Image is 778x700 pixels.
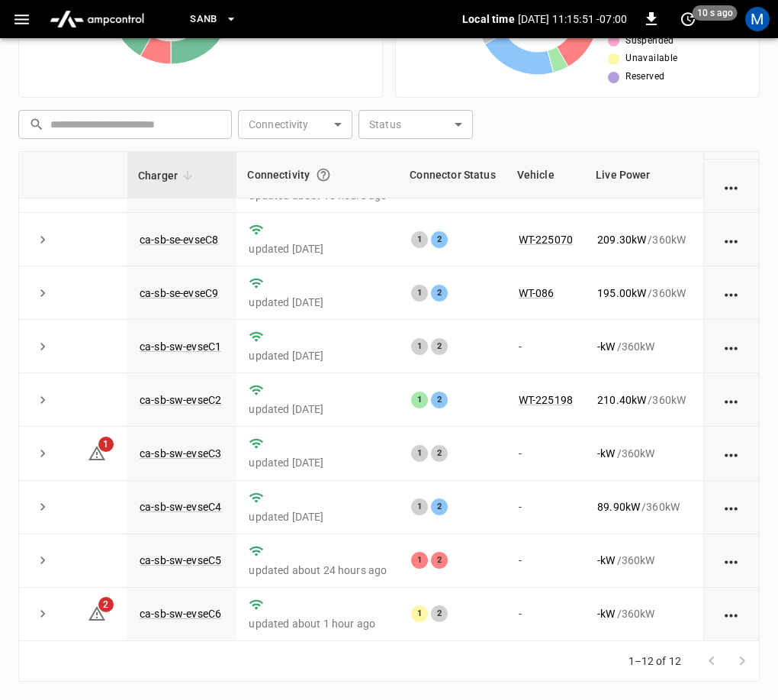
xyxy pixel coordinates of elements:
[431,552,448,569] div: 2
[722,339,741,354] div: action cell options
[411,445,428,462] div: 1
[693,5,738,21] span: 10 s ago
[431,338,448,355] div: 2
[506,534,585,588] td: -
[140,501,221,513] a: ca-sb-sw-evseC4
[629,653,682,669] p: 1–12 of 12
[31,495,54,518] button: expand row
[722,232,741,247] div: action cell options
[597,232,646,247] p: 209.30 kW
[431,285,448,302] div: 2
[411,605,428,622] div: 1
[698,481,762,534] td: 98.00 %
[506,427,585,480] td: -
[597,553,686,568] div: / 360 kW
[676,7,700,31] button: set refresh interval
[140,234,218,246] a: ca-sb-se-evseC8
[249,348,387,363] p: updated [DATE]
[698,373,762,427] td: 65.00 %
[698,588,762,641] td: - %
[431,392,448,408] div: 2
[597,232,686,247] div: / 360 kW
[247,161,388,189] div: Connectivity
[431,231,448,248] div: 2
[138,166,198,185] span: Charger
[249,455,387,470] p: updated [DATE]
[597,339,686,354] div: / 360 kW
[625,34,674,49] span: Suspended
[399,152,506,198] th: Connector Status
[597,285,686,301] div: / 360 kW
[597,339,615,354] p: - kW
[411,552,428,569] div: 1
[411,285,428,302] div: 1
[506,481,585,534] td: -
[140,447,221,460] a: ca-sb-sw-evseC3
[597,285,646,301] p: 195.00 kW
[140,340,221,353] a: ca-sb-sw-evseC1
[597,606,615,621] p: - kW
[625,69,664,85] span: Reserved
[722,606,741,621] div: action cell options
[140,394,221,406] a: ca-sb-sw-evseC2
[597,553,615,568] p: - kW
[249,402,387,417] p: updated [DATE]
[722,499,741,515] div: action cell options
[722,392,741,408] div: action cell options
[31,602,54,625] button: expand row
[698,427,762,480] td: - %
[411,498,428,515] div: 1
[745,7,770,31] div: profile-icon
[698,213,762,266] td: 57.00 %
[98,437,114,452] span: 1
[585,152,698,198] th: Live Power
[249,295,387,310] p: updated [DATE]
[31,389,54,411] button: expand row
[184,5,243,34] button: SanB
[506,320,585,373] td: -
[43,5,150,34] img: ampcontrol.io logo
[88,447,106,459] a: 1
[597,392,686,408] div: / 360 kW
[462,11,515,27] p: Local time
[249,509,387,524] p: updated [DATE]
[31,228,54,251] button: expand row
[190,11,217,28] span: SanB
[722,179,741,194] div: action cell options
[698,152,762,198] th: Live SoC
[411,338,428,355] div: 1
[249,563,387,578] p: updated about 24 hours ago
[722,553,741,568] div: action cell options
[597,499,640,515] p: 89.90 kW
[698,534,762,588] td: - %
[506,152,585,198] th: Vehicle
[722,446,741,461] div: action cell options
[597,606,686,621] div: / 360 kW
[431,498,448,515] div: 2
[411,231,428,248] div: 1
[98,597,114,612] span: 2
[722,285,741,301] div: action cell options
[519,234,573,246] a: WT-225070
[31,335,54,358] button: expand row
[310,161,337,189] button: Connection between the charger and our software.
[249,241,387,256] p: updated [DATE]
[519,287,555,299] a: WT-086
[597,499,686,515] div: / 360 kW
[140,554,221,566] a: ca-sb-sw-evseC5
[31,549,54,572] button: expand row
[31,442,54,465] button: expand row
[597,392,646,408] p: 210.40 kW
[431,605,448,622] div: 2
[140,608,221,620] a: ca-sb-sw-evseC6
[411,392,428,408] div: 1
[597,446,686,461] div: / 360 kW
[519,394,573,406] a: WT-225198
[249,616,387,631] p: updated about 1 hour ago
[88,607,106,619] a: 2
[431,445,448,462] div: 2
[698,266,762,320] td: 22.00 %
[597,446,615,461] p: - kW
[31,282,54,305] button: expand row
[625,51,677,66] span: Unavailable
